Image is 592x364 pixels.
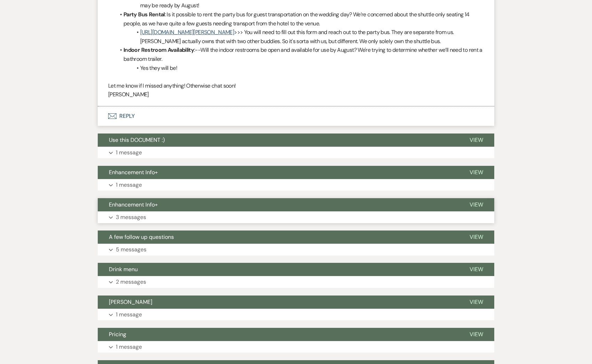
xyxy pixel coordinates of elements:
[458,134,494,147] button: View
[108,90,484,99] p: [PERSON_NAME]
[470,201,483,208] span: View
[98,309,494,321] button: 1 message
[115,28,484,46] li: >>> You will need to fill out this form and reach out to the party bus. They are separate from us...
[109,169,158,176] span: Enhancement Info+
[108,81,484,90] p: Let me know if I missed anything! Otherwise chat soon!
[116,245,146,254] p: 5 messages
[98,341,494,353] button: 1 message
[458,263,494,276] button: View
[458,328,494,341] button: View
[98,179,494,191] button: 1 message
[109,331,126,338] span: Pricing
[98,263,458,276] button: Drink menu
[115,46,484,63] li: :--Will the indoor restrooms be open and available for use by August? We're trying to determine w...
[470,169,483,176] span: View
[98,211,494,223] button: 3 messages
[98,106,494,126] button: Reply
[470,233,483,241] span: View
[116,342,142,351] p: 1 message
[115,64,484,73] li: Yes they will be!
[458,296,494,309] button: View
[116,148,142,157] p: 1 message
[123,46,194,54] strong: Indoor Restroom Availability
[458,198,494,211] button: View
[109,266,138,273] span: Drink menu
[109,233,174,241] span: A few follow up questions
[109,201,158,208] span: Enhancement Info+
[98,276,494,288] button: 2 messages
[116,213,146,222] p: 3 messages
[470,136,483,144] span: View
[98,328,458,341] button: Pricing
[98,198,458,211] button: Enhancement Info+
[116,180,142,189] p: 1 message
[98,296,458,309] button: [PERSON_NAME]
[116,310,142,319] p: 1 message
[98,244,494,256] button: 5 messages
[123,11,165,18] strong: Party Bus Rental
[470,266,483,273] span: View
[109,136,165,144] span: Use this DOCUMENT :)
[115,10,484,28] li: : Is it possible to rent the party bus for guest transportation on the wedding day? We’re concern...
[109,298,152,306] span: [PERSON_NAME]
[116,277,146,286] p: 2 messages
[98,230,458,244] button: A few follow up questions
[470,331,483,338] span: View
[458,166,494,179] button: View
[470,298,483,306] span: View
[140,29,234,36] a: [URL][DOMAIN_NAME][PERSON_NAME]
[98,134,458,147] button: Use this DOCUMENT :)
[98,147,494,159] button: 1 message
[98,166,458,179] button: Enhancement Info+
[458,230,494,244] button: View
